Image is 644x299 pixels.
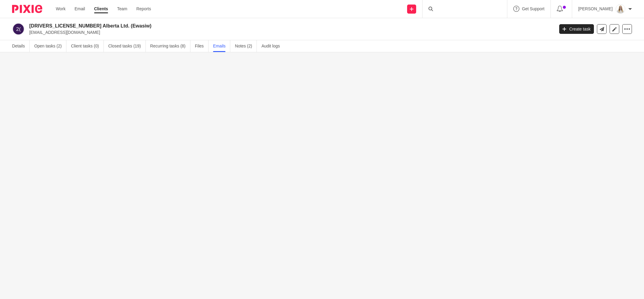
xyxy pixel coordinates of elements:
a: Audit logs [260,40,284,52]
span: Get Support [523,7,546,11]
a: Open tasks (2) [34,40,66,52]
a: Reports [135,6,151,12]
a: Emails [212,40,229,52]
a: Clients [94,6,107,12]
img: Headshot%2011-2024%20white%20background%20square%202.JPG [616,4,625,14]
h2: [DRIVERS_LICENSE_NUMBER] Alberta Ltd. (Ewasiw) [29,23,446,29]
img: Pixie [12,5,42,13]
p: [EMAIL_ADDRESS][DOMAIN_NAME] [29,29,550,35]
a: Email [75,6,84,12]
a: Details [12,40,30,52]
a: Client tasks (0) [71,40,104,52]
a: Send new email [597,24,607,34]
a: Closed tasks (19) [108,40,145,52]
a: Edit client [610,24,619,34]
a: Recurring tasks (8) [150,40,190,52]
a: Create task [559,24,594,34]
a: Team [116,6,126,12]
a: Work [56,6,65,12]
a: Files [194,40,208,52]
img: svg%3E [12,23,25,35]
p: [PERSON_NAME] [579,6,613,12]
a: Notes (2) [234,40,256,52]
